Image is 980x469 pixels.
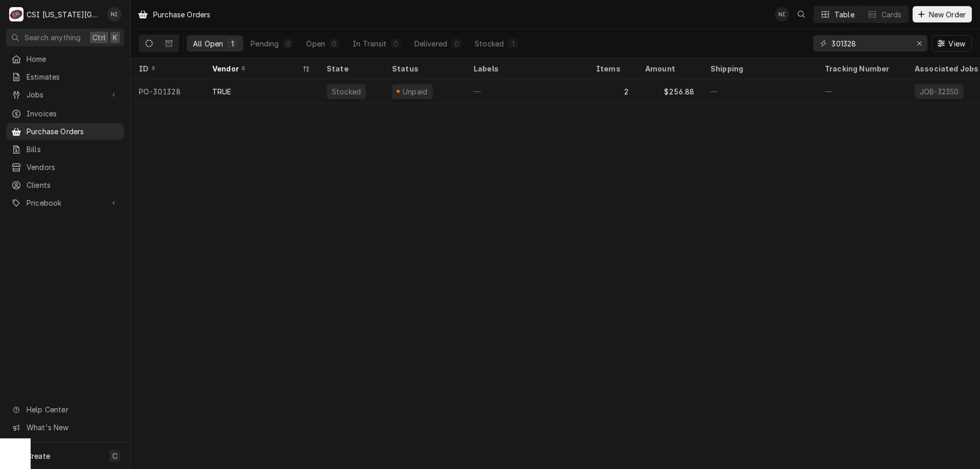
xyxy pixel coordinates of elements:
a: Home [6,51,124,67]
span: View [946,38,967,49]
a: Purchase Orders [6,123,124,140]
div: NI [107,7,121,21]
input: Keyword search [831,35,908,52]
a: Clients [6,177,124,193]
div: PO-301328 [131,79,204,104]
span: Vendors [27,162,119,172]
button: Erase input [911,35,927,52]
a: Go to Jobs [6,86,124,103]
div: Table [835,9,854,20]
div: 0 [453,38,459,49]
span: Ctrl [92,32,106,43]
div: Open [306,38,325,49]
span: Pricebook [27,198,104,208]
span: Invoices [27,108,119,119]
div: Delivered [414,38,447,49]
div: 0 [285,38,291,49]
a: Go to Help Center [6,401,124,418]
div: 2 [588,79,637,104]
span: Estimates [27,71,119,82]
div: Labels [474,63,580,74]
button: Search anythingCtrlK [6,29,124,46]
button: New Order [913,6,972,22]
div: CSI [US_STATE][GEOGRAPHIC_DATA] [27,9,102,20]
div: Nate Ingram's Avatar [775,7,789,21]
div: State [327,63,376,74]
span: K [113,32,117,43]
div: 0 [393,38,399,49]
span: Search anything [24,32,81,43]
button: Open search [793,6,810,22]
span: Home [27,54,119,64]
div: 1 [229,38,235,49]
span: What's New [27,422,118,433]
div: Shipping [710,63,808,74]
div: TRUE [212,86,232,97]
div: Nate Ingram's Avatar [107,7,121,21]
span: New Order [927,9,968,20]
span: C [112,451,117,461]
span: Create [27,452,50,460]
div: All Open [193,38,223,49]
div: Amount [645,63,692,74]
div: ID [139,63,194,74]
div: Items [596,63,627,74]
div: — [817,79,906,104]
div: Tracking Number [825,63,898,74]
span: Purchase Orders [27,126,119,137]
div: Cards [881,9,902,20]
div: CSI Kansas City's Avatar [9,7,23,21]
div: — [465,79,588,104]
div: $256.88 [637,79,702,104]
button: View [932,35,972,52]
a: Go to What's New [6,419,124,436]
a: Estimates [6,68,124,85]
div: In Transit [353,38,387,49]
a: Bills [6,141,124,158]
span: Bills [27,144,119,155]
span: Help Center [27,404,118,415]
div: NI [775,7,789,21]
a: Invoices [6,105,124,122]
div: — [702,79,817,104]
span: Clients [27,180,119,190]
a: Go to Pricebook [6,194,124,211]
div: Pending [251,38,279,49]
div: Stocked [475,38,504,49]
div: C [9,7,23,21]
div: 0 [331,38,337,49]
a: Vendors [6,159,124,176]
div: Vendor [212,63,300,74]
div: 1 [510,38,516,49]
div: JOB-32350 [919,86,960,97]
div: Stocked [331,86,362,97]
div: Unpaid [401,86,429,97]
div: Status [392,63,455,74]
span: Jobs [27,89,104,100]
